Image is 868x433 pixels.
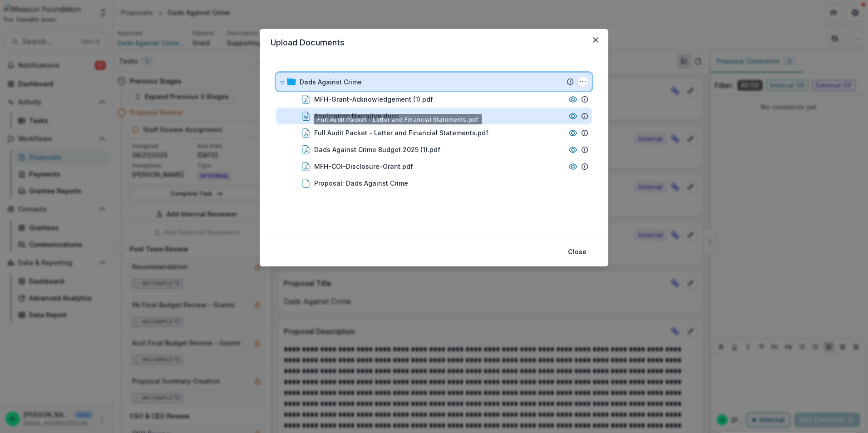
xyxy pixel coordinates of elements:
div: Dads Against CrimeDads Against Crime Options [276,73,592,91]
div: Dads Against Crime Budget 2025 (1).pdf [314,145,440,154]
div: Dads Against CrimeDads Against Crime OptionsMFH-Grant-Acknowledgement (1).pdfApplication Narrativ... [276,73,592,192]
button: Dads Against Crime Options [577,76,588,87]
div: MFH-COI-Disclosure-Grant.pdf [276,158,592,175]
button: Close [562,245,592,259]
div: Dads Against Crime Budget 2025 (1).pdf [276,141,592,158]
div: Full Audit Packet - Letter and Financial Statements.pdf [276,124,592,141]
div: Dads Against Crime [300,77,362,87]
div: Proposal: Dads Against Crime [314,178,408,188]
div: Application Narrative.docx [276,108,592,124]
div: MFH-COI-Disclosure-Grant.pdf [314,162,413,171]
button: Close [588,33,603,47]
div: MFH-Grant-Acknowledgement (1).pdf [314,94,433,104]
header: Upload Documents [260,29,608,56]
div: Full Audit Packet - Letter and Financial Statements.pdf [314,128,488,138]
div: Application Narrative.docx [314,111,398,121]
div: Proposal: Dads Against Crime [276,175,592,192]
div: MFH-Grant-Acknowledgement (1).pdf [276,91,592,108]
